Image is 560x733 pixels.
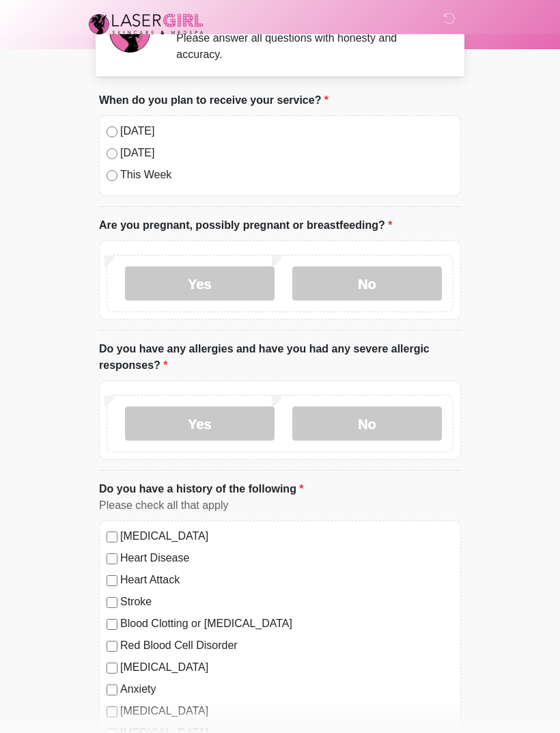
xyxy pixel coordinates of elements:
[120,616,453,632] label: Blood Clotting or [MEDICAL_DATA]
[120,167,453,183] label: This Week
[99,497,461,514] div: Please check all that apply
[120,637,453,654] label: Red Blood Cell Disorder
[107,148,117,159] input: [DATE]
[99,92,328,109] label: When do you plan to receive your service?
[107,663,117,674] input: [MEDICAL_DATA]
[107,597,117,608] input: Stroke
[107,619,117,630] input: Blood Clotting or [MEDICAL_DATA]
[107,126,117,137] input: [DATE]
[120,145,453,161] label: [DATE]
[120,659,453,676] label: [MEDICAL_DATA]
[125,406,275,441] label: Yes
[99,481,304,497] label: Do you have a history of the following
[107,553,117,564] input: Heart Disease
[292,266,442,301] label: No
[120,594,453,610] label: Stroke
[120,550,453,566] label: Heart Disease
[120,123,453,139] label: [DATE]
[107,531,117,542] input: [MEDICAL_DATA]
[99,217,392,234] label: Are you pregnant, possibly pregnant or breastfeeding?
[120,572,453,588] label: Heart Attack
[120,681,453,697] label: Anxiety
[107,706,117,717] input: [MEDICAL_DATA]
[107,575,117,586] input: Heart Attack
[120,528,453,544] label: [MEDICAL_DATA]
[292,406,442,441] label: No
[85,10,207,38] img: Laser Girl Med Spa LLC Logo
[125,266,275,301] label: Yes
[107,684,117,695] input: Anxiety
[99,341,461,374] label: Do you have any allergies and have you had any severe allergic responses?
[107,170,117,181] input: This Week
[107,641,117,652] input: Red Blood Cell Disorder
[120,703,453,719] label: [MEDICAL_DATA]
